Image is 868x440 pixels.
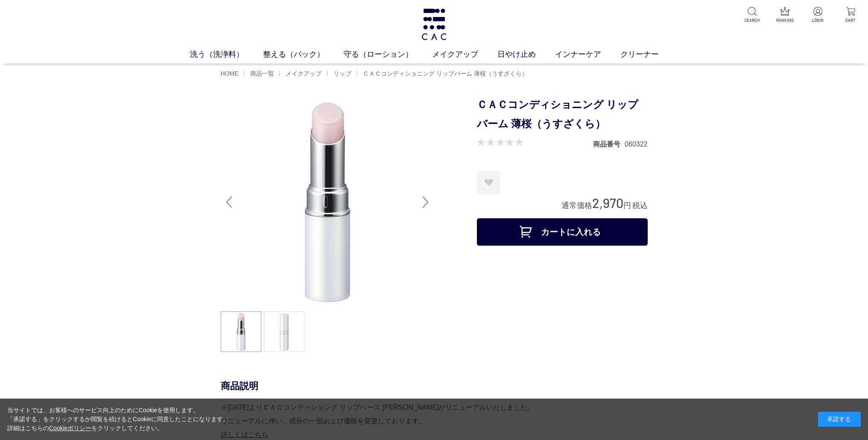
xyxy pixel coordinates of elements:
[555,49,620,60] a: インナーケア
[818,412,861,427] div: 承諾する
[620,49,678,60] a: クリーナー
[477,218,648,246] button: カートに入れる
[592,195,623,211] span: 2,970
[250,70,274,77] span: 商品一覧
[190,49,263,60] a: 洗う（洗浄料）
[263,49,344,60] a: 整える（パック）
[840,17,861,23] p: CART
[807,17,828,23] p: LOGIN
[221,95,434,309] img: ＣＡＣコンディショニング リップバーム 薄桜（うすざくら） 薄桜
[561,201,592,210] span: 通常価格
[420,9,448,40] img: logo
[593,140,625,149] dt: 商品番号
[333,70,351,77] span: リップ
[326,70,354,78] li: 〉
[477,171,500,194] a: お気に入りに登録する
[432,49,497,60] a: メイクアップ
[332,70,351,77] a: リップ
[363,70,528,77] span: ＣＡＣコンディショニング リップバーム 薄桜（うすざくら）
[742,7,763,23] a: SEARCH
[49,425,92,431] a: Cookieポリシー
[625,140,647,149] dd: 060322
[286,70,321,77] span: メイクアップ
[361,70,528,77] a: ＣＡＣコンディショニング リップバーム 薄桜（うすざくら）
[355,70,530,78] li: 〉
[497,49,555,60] a: 日やけ止め
[248,70,274,77] a: 商品一覧
[284,70,321,77] a: メイクアップ
[840,7,861,23] a: CART
[221,185,238,219] div: Previous slide
[623,201,631,210] span: 円
[774,17,795,23] p: RANKING
[477,95,648,134] h1: ＣＡＣコンディショニング リップバーム 薄桜（うすざくら）
[221,70,239,77] a: HOME
[774,7,795,23] a: RANKING
[278,70,324,78] li: 〉
[807,7,828,23] a: LOGIN
[344,49,432,60] a: 守る（ローション）
[742,17,763,23] p: SEARCH
[221,380,648,392] div: 商品説明
[417,185,434,219] div: Next slide
[632,201,648,210] span: 税込
[7,406,229,433] div: 当サイトでは、お客様へのサービス向上のためにCookieを使用します。 「承諾する」をクリックするか閲覧を続けるとCookieに同意したことになります。 詳細はこちらの をクリックしてください。
[243,70,276,78] li: 〉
